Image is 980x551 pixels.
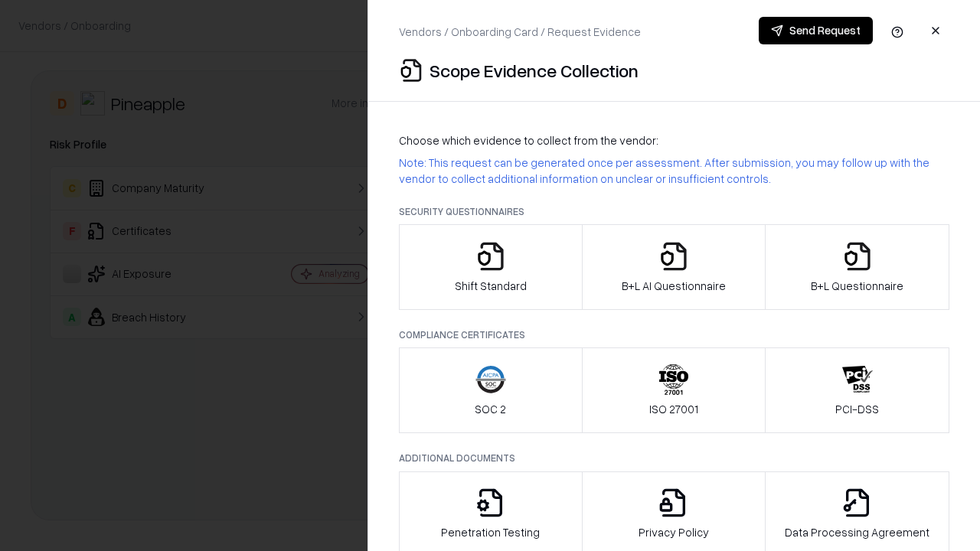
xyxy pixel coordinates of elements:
button: B+L AI Questionnaire [582,224,766,310]
p: Choose which evidence to collect from the vendor: [399,132,949,148]
p: B+L AI Questionnaire [622,278,726,294]
p: Shift Standard [455,278,527,294]
p: Data Processing Agreement [785,524,929,540]
p: Privacy Policy [639,524,709,540]
button: B+L Questionnaire [765,224,949,310]
p: B+L Questionnaire [811,278,903,294]
p: Security Questionnaires [399,205,949,218]
button: Shift Standard [399,224,583,310]
button: Send Request [759,17,873,44]
p: Penetration Testing [441,524,540,540]
p: PCI-DSS [835,401,879,417]
p: Scope Evidence Collection [430,58,639,83]
p: SOC 2 [475,401,506,417]
button: ISO 27001 [582,347,766,433]
p: Additional Documents [399,452,949,465]
button: PCI-DSS [765,347,949,433]
p: ISO 27001 [649,401,698,417]
button: SOC 2 [399,347,583,433]
p: Note: This request can be generated once per assessment. After submission, you may follow up with... [399,155,949,187]
p: Vendors / Onboarding Card / Request Evidence [399,24,641,40]
p: Compliance Certificates [399,328,949,341]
